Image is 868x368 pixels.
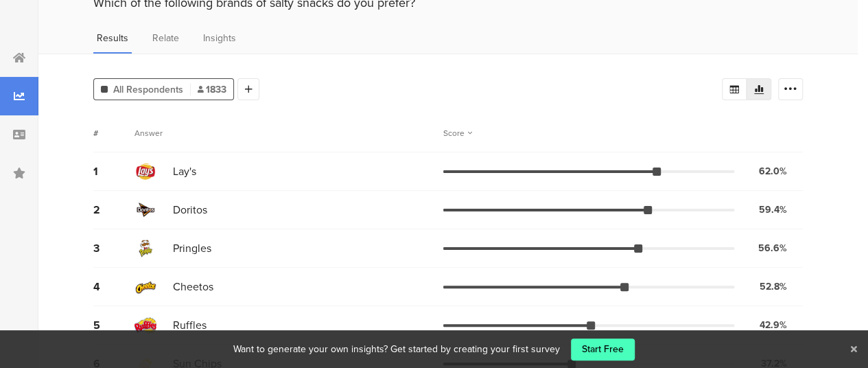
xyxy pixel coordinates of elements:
div: 52.8% [760,279,787,294]
div: Want to generate your own insights? [233,342,388,356]
img: d3718dnoaommpf.cloudfront.net%2Fitem%2Fc2f6a35aed3dfb1956d0.png [134,161,156,183]
span: Results [97,31,128,45]
div: Get started by creating your first survey [390,342,560,356]
span: All Respondents [113,82,183,97]
div: 56.6% [758,241,787,255]
span: Cheetos [173,279,213,295]
img: d3718dnoaommpf.cloudfront.net%2Fitem%2Fce136e4c9bae80a80f4f.png [134,276,156,298]
div: 5 [93,317,134,333]
span: Pringles [173,240,211,256]
div: 42.9% [760,318,787,332]
div: 59.4% [759,203,787,217]
span: Doritos [173,202,207,218]
a: Start Free [571,338,635,360]
div: Score [443,127,472,139]
div: 4 [93,279,134,295]
img: d3718dnoaommpf.cloudfront.net%2Fitem%2F0e74efcd418749bd082d.png [134,199,156,221]
div: 3 [93,240,134,256]
div: 62.0% [759,164,787,179]
img: d3718dnoaommpf.cloudfront.net%2Fitem%2F63f4f1cc1ce82d43c46c.png [134,238,156,260]
img: d3718dnoaommpf.cloudfront.net%2Fitem%2F4b97de38fa74b891da9c.png [134,314,156,336]
span: Relate [152,31,179,45]
div: Answer [134,127,163,139]
div: 2 [93,202,134,218]
div: # [93,127,134,139]
span: Lay's [173,163,196,179]
span: Insights [203,31,236,45]
span: 1833 [198,82,226,97]
div: 1 [93,163,134,179]
span: Ruffles [173,317,207,333]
